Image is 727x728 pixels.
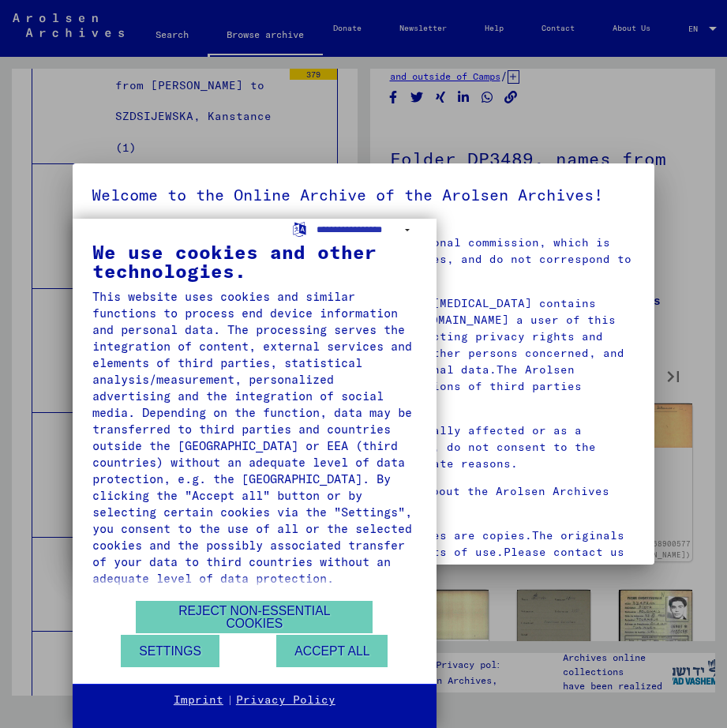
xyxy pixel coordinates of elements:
[92,242,417,280] div: We use cookies and other technologies.
[136,601,373,633] button: Reject non-essential cookies
[236,692,335,708] a: Privacy Policy
[174,692,223,708] a: Imprint
[92,288,417,587] div: This website uses cookies and similar functions to process end device information and personal da...
[121,635,219,667] button: Settings
[276,635,388,667] button: Accept all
